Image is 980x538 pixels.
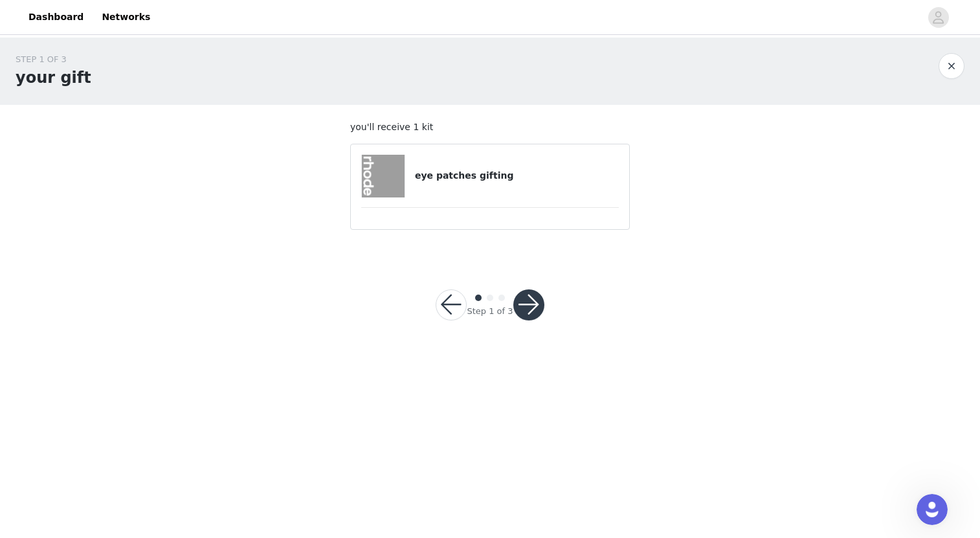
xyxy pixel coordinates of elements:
[16,53,91,66] div: STEP 1 OF 3
[21,3,91,32] a: Dashboard
[350,120,630,134] p: you'll receive 1 kit
[16,66,91,89] h1: your gift
[932,7,944,28] div: avatar
[917,494,948,525] iframe: Intercom live chat
[94,3,158,32] a: Networks
[467,305,513,318] div: Step 1 of 3
[415,169,619,183] h4: eye patches gifting
[362,155,405,197] img: eye patches gifting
